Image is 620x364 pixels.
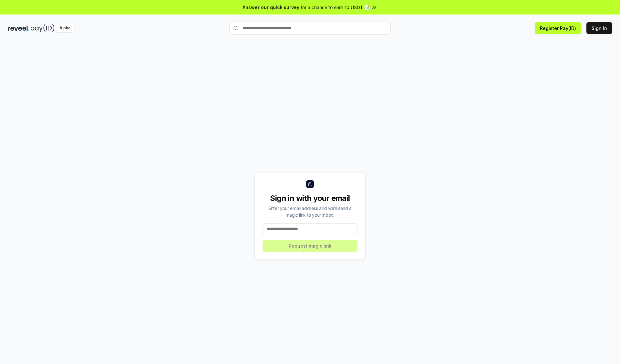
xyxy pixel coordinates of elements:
div: Enter your email address and we’ll send a magic link to your inbox. [263,205,357,218]
img: reveel_dark [8,24,29,32]
img: logo_small [306,180,314,188]
div: Sign in with your email [263,193,357,203]
div: Alpha [56,24,74,32]
img: pay_id [31,24,55,32]
button: Register Pay(ID) [535,22,581,34]
button: Sign In [586,22,612,34]
span: for a chance to earn 10 USDT 📝 [301,4,370,11]
span: Answer our quick survey [243,4,299,11]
